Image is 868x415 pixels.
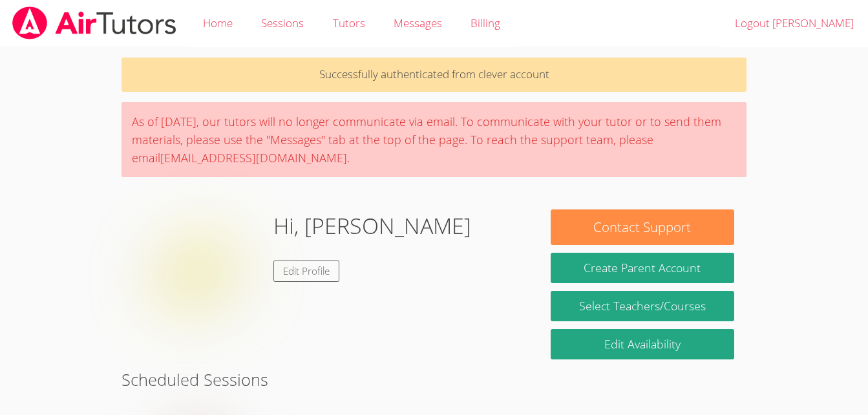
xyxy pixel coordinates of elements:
h1: Hi, [PERSON_NAME] [273,209,471,242]
span: Messages [394,16,442,30]
p: Successfully authenticated from clever account [122,58,746,92]
a: Select Teachers/Courses [551,291,734,321]
h2: Scheduled Sessions [122,367,746,392]
a: Edit Profile [273,261,339,282]
button: Contact Support [551,209,734,245]
a: Edit Availability [551,329,734,359]
img: airtutors_banner-c4298cdbf04f3fff15de1276eac7730deb9818008684d7c2e4769d2f7ddbe033.png [11,6,178,39]
img: default.png [134,209,263,339]
button: Create Parent Account [551,253,734,283]
div: As of [DATE], our tutors will no longer communicate via email. To communicate with your tutor or ... [122,102,746,177]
